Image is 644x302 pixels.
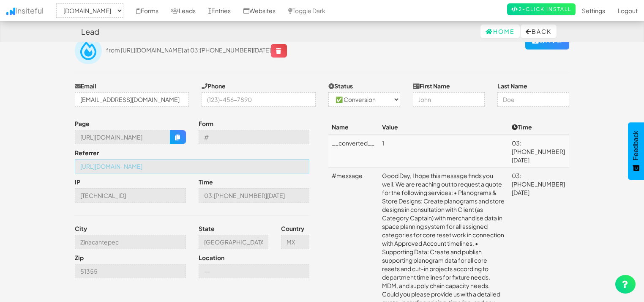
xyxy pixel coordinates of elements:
a: Home [480,25,520,38]
input: j@doe.com [75,92,189,107]
input: -- [75,130,170,144]
input: (123)-456-7890 [202,92,316,107]
td: 03:[PHONE_NUMBER][DATE] [508,135,569,168]
label: Time [199,178,213,186]
label: Zip [75,253,84,262]
input: -- [75,159,309,173]
button: Feedback - Show survey [628,122,644,180]
label: IP [75,178,80,186]
img: insiteful-lead.png [75,37,102,64]
input: -- [75,188,186,203]
label: First Name [413,82,450,90]
label: Country [281,224,304,233]
label: Form [199,119,213,128]
h4: Lead [81,27,99,36]
label: Location [199,253,224,262]
input: John [413,92,485,107]
label: Page [75,119,90,128]
button: Back [521,25,557,38]
span: from [URL][DOMAIN_NAME] at 03:[PHONE_NUMBER][DATE] [106,46,287,54]
label: Referrer [75,148,99,157]
label: State [199,224,215,233]
input: -- [75,264,186,278]
label: Status [328,82,353,90]
label: Last Name [497,82,527,90]
th: Value [379,119,508,135]
label: Email [75,82,96,90]
span: Feedback [632,131,640,160]
td: 1 [379,135,508,168]
input: -- [281,235,310,249]
input: Doe [497,92,569,107]
label: City [75,224,87,233]
a: 2-Click Install [507,3,576,15]
input: -- [199,188,310,203]
input: -- [199,264,310,278]
input: -- [199,235,268,249]
input: -- [75,235,186,249]
img: icon.png [6,8,15,15]
th: Name [328,119,379,135]
td: __converted__ [328,135,379,168]
th: Time [508,119,569,135]
input: -- [199,130,310,144]
label: Phone [202,82,226,90]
